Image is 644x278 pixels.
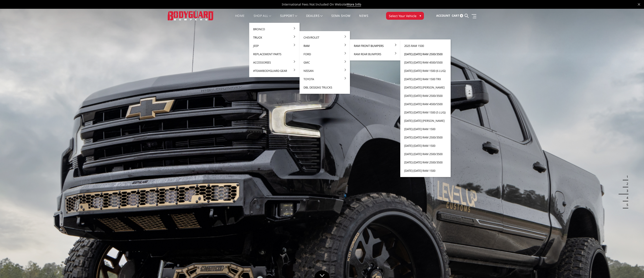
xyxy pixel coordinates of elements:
[251,25,298,33] a: Bronco
[352,50,399,58] a: Ram Rear Bumpers
[624,180,628,187] button: 2 of 5
[402,83,449,92] a: [DATE]-[DATE] [PERSON_NAME]
[436,10,450,22] a: Account
[402,50,449,58] a: [DATE]-[DATE] Ram 2500/3500
[402,125,449,133] a: [DATE]-[DATE] Ram 1500
[624,194,628,201] button: 4 of 5
[402,100,449,108] a: [DATE]-[DATE] Ram 4500/5500
[436,14,450,18] span: Account
[624,201,628,208] button: 5 of 5
[251,42,298,50] a: Jeep
[280,14,297,23] a: Support
[402,42,449,50] a: 2025 Ram 1500
[306,14,323,23] a: Dealers
[402,133,449,142] a: [DATE]-[DATE] Ram 2500/3500
[254,14,271,23] a: shop all
[402,117,449,125] a: [DATE]-[DATE] [PERSON_NAME]
[452,14,459,18] span: Cart
[331,14,350,23] a: SEMA Show
[251,33,298,42] a: Truck
[402,67,449,75] a: [DATE]-[DATE] Ram 1500 (6 lug)
[251,67,298,75] a: #TeamBodyguard Gear
[301,42,348,50] a: Ram
[301,83,348,92] a: DBL Designs Trucks
[389,14,416,18] span: Select Your Vehicle
[235,14,245,23] a: Home
[402,158,449,166] a: [DATE]-[DATE] Ram 2500/3500
[359,14,368,23] a: News
[420,13,421,18] span: ▾
[624,187,628,194] button: 3 of 5
[301,75,348,83] a: Toyota
[402,166,449,175] a: [DATE]-[DATE] Ram 1500
[624,173,628,180] button: 1 of 5
[301,58,348,67] a: GMC
[386,12,424,20] button: Select Your Vehicle
[452,10,463,22] a: Cart 0
[402,108,449,117] a: [DATE]-[DATE] Ram 1500 (5 lug)
[402,142,449,150] a: [DATE]-[DATE] Ram 1500
[251,58,298,67] a: Accessories
[352,42,399,50] a: Ram Front Bumpers
[251,50,298,58] a: Replacement Parts
[402,75,449,83] a: [DATE]-[DATE] Ram 1500 TRX
[347,2,361,7] a: More Info
[460,14,463,17] span: 0
[301,33,348,42] a: Chevrolet
[314,270,330,278] a: Click to Down
[301,67,348,75] a: Nissan
[402,92,449,100] a: [DATE]-[DATE] Ram 2500/3500
[301,50,348,58] a: Ford
[402,58,449,67] a: [DATE]-[DATE] Ram 4500/5500
[168,11,214,20] img: BODYGUARD BUMPERS
[402,150,449,158] a: [DATE]-[DATE] Ram 2500/3500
